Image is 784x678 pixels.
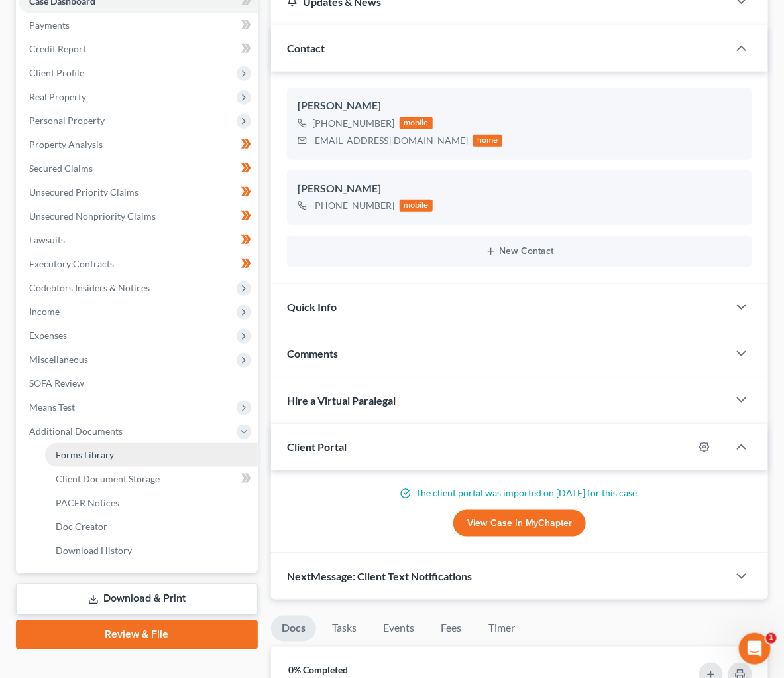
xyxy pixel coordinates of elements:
div: mobile [400,200,433,212]
a: Download History [45,539,258,563]
a: Tasks [321,616,367,642]
a: Docs [271,616,316,642]
div: [EMAIL_ADDRESS][DOMAIN_NAME] [312,134,468,147]
div: home [473,135,502,147]
a: Executory Contracts [19,252,258,276]
div: [PHONE_NUMBER] [312,199,394,212]
span: Codebtors Insiders & Notices [29,282,150,293]
a: Unsecured Priority Claims [19,180,258,204]
a: Forms Library [45,443,258,467]
span: Contact [287,42,325,54]
span: Download History [56,545,132,556]
span: Lawsuits [29,234,65,245]
span: Income [29,306,60,317]
a: Property Analysis [19,133,258,157]
span: Credit Report [29,43,86,54]
span: Hire a Virtual Paralegal [287,394,396,407]
span: Forms Library [56,449,114,460]
div: mobile [400,117,433,129]
a: View Case in MyChapter [453,510,586,537]
a: Credit Report [19,37,258,61]
span: Unsecured Priority Claims [29,186,139,198]
span: Secured Claims [29,163,93,174]
p: The client portal was imported on [DATE] for this case. [287,486,752,500]
span: SOFA Review [29,377,84,389]
span: NextMessage: Client Text Notifications [287,570,472,582]
a: Lawsuits [19,228,258,252]
span: Means Test [29,401,75,413]
span: PACER Notices [56,497,119,508]
span: Executory Contracts [29,258,114,269]
a: Review & File [16,620,258,649]
a: Fees [430,616,473,642]
a: Doc Creator [45,515,258,539]
span: Comments [287,347,338,360]
span: Payments [29,19,70,31]
a: SOFA Review [19,372,258,395]
a: Client Document Storage [45,467,258,491]
a: Payments [19,13,258,37]
span: Client Document Storage [56,473,160,484]
span: Expenses [29,330,67,341]
strong: 0% Completed [288,665,348,676]
span: Unsecured Nonpriority Claims [29,210,156,222]
span: Real Property [29,91,86,102]
a: Secured Claims [19,157,258,180]
iframe: Intercom live chat [739,633,771,665]
button: New Contact [298,246,742,257]
div: [PERSON_NAME] [298,181,742,197]
span: Quick Info [287,301,337,313]
div: [PERSON_NAME] [298,98,742,114]
span: Property Analysis [29,139,103,150]
a: PACER Notices [45,491,258,515]
span: 1 [766,633,777,644]
span: Personal Property [29,115,105,126]
a: Download & Print [16,584,258,615]
span: Client Profile [29,67,84,78]
span: Client Portal [287,441,347,453]
span: Additional Documents [29,425,123,437]
a: Timer [478,616,526,642]
a: Events [372,616,425,642]
a: Unsecured Nonpriority Claims [19,204,258,228]
span: Doc Creator [56,521,107,532]
div: [PHONE_NUMBER] [312,117,394,130]
span: Miscellaneous [29,354,88,365]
